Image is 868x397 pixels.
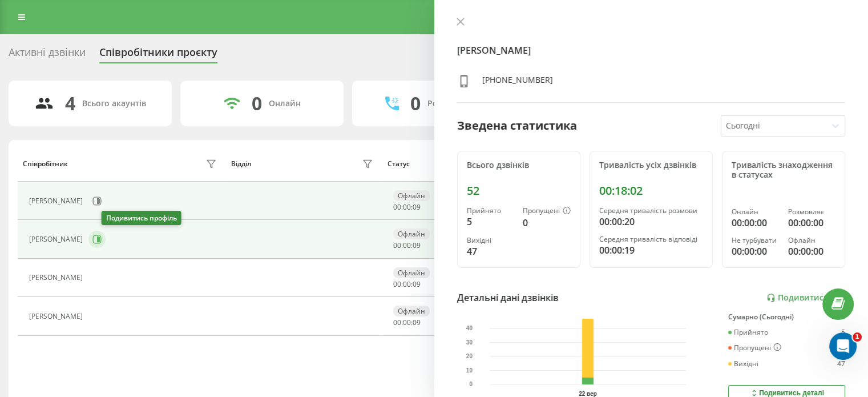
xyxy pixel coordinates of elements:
div: Не турбувати [732,236,779,244]
text: 22 вер [579,391,597,397]
div: Сумарно (Сьогодні) [728,313,845,321]
div: 5 [467,215,514,228]
div: : : [393,242,421,250]
div: : : [393,280,421,288]
text: 20 [466,354,473,360]
span: 00 [403,279,411,289]
div: [PERSON_NAME] [29,235,86,243]
div: 00:00:00 [732,244,779,258]
span: 09 [413,240,421,250]
div: Детальні дані дзвінків [457,291,559,304]
div: Співробітник [23,160,68,168]
div: Прийнято [728,328,768,336]
iframe: Intercom live chat [829,332,857,360]
div: Середня тривалість відповіді [599,235,703,243]
div: Всього акаунтів [82,99,146,109]
span: 00 [403,202,411,212]
div: Офлайн [393,228,430,239]
div: Зведена статистика [457,117,577,134]
div: 4 [65,93,75,114]
div: Середня тривалість розмови [599,207,703,215]
text: 0 [469,382,473,388]
span: 00 [393,279,401,289]
div: 5 [841,328,845,336]
span: 00 [393,240,401,250]
div: Всього дзвінків [467,161,571,170]
div: 00:00:00 [788,216,835,230]
span: 09 [413,318,421,327]
span: 00 [403,318,411,327]
div: 00:00:00 [788,244,835,258]
div: [PERSON_NAME] [29,274,86,282]
div: Вихідні [728,360,758,368]
div: 0 [252,93,262,114]
div: Розмовляє [788,208,835,216]
div: [PERSON_NAME] [29,197,86,205]
a: Подивитись звіт [766,293,845,303]
div: Тривалість усіх дзвінків [599,161,703,170]
text: 10 [466,367,473,374]
span: 09 [413,202,421,212]
div: 0 [410,93,421,114]
div: : : [393,203,421,211]
div: 47 [467,244,514,258]
text: 30 [466,339,473,346]
div: 00:00:20 [599,215,703,228]
span: 1 [853,332,862,342]
div: 47 [837,360,845,368]
div: Подивитись профіль [102,211,181,225]
div: Пропущені [523,207,571,216]
div: Вихідні [467,236,514,244]
div: Офлайн [393,190,430,201]
div: : : [393,319,421,327]
div: 0 [523,216,571,230]
div: Тривалість знаходження в статусах [732,161,835,180]
div: 00:00:00 [732,216,779,230]
div: [PHONE_NUMBER] [482,74,553,91]
span: 00 [393,202,401,212]
span: 09 [413,279,421,289]
div: 00:18:02 [599,184,703,198]
div: Співробітники проєкту [99,46,217,64]
div: Прийнято [467,207,514,215]
div: Офлайн [788,236,835,244]
div: Офлайн [393,267,430,278]
div: [PERSON_NAME] [29,312,86,320]
div: 00:00:19 [599,243,703,257]
div: Онлайн [732,208,779,216]
h4: [PERSON_NAME] [457,43,846,57]
div: Офлайн [393,306,430,316]
div: Активні дзвінки [9,46,86,64]
span: 00 [393,318,401,327]
div: Розмовляють [427,99,483,109]
div: Онлайн [269,99,301,109]
div: Статус [387,160,410,168]
div: Пропущені [728,343,781,352]
div: 52 [467,184,571,198]
span: 00 [403,240,411,250]
div: Відділ [231,160,251,168]
text: 40 [466,326,473,332]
